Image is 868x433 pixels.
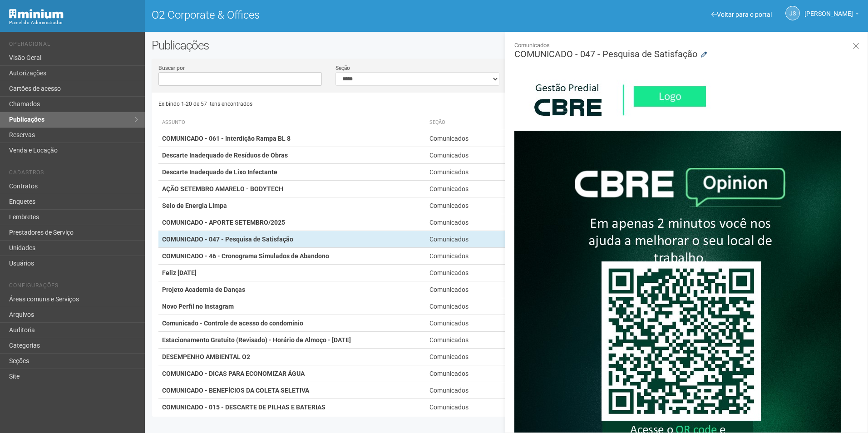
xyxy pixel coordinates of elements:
strong: COMUNICADO - 061 - Interdição Rampa BL 8 [162,135,291,142]
td: Comunicados [426,298,551,315]
td: Comunicados [426,365,551,382]
td: Comunicados [426,399,551,416]
h1: O2 Corporate & Offices [152,9,500,21]
td: Comunicados [426,164,551,181]
li: Cadastros [9,169,138,179]
h3: COMUNICADO - 047 - Pesquisa de Satisfação [514,41,861,59]
span: Jeferson Souza [804,1,853,17]
td: Comunicados [426,265,551,281]
strong: Estacionamento Gratuito (Revisado) - Horário de Almoço - [DATE] [162,336,351,344]
td: Comunicados [426,332,551,349]
a: JS [785,6,800,20]
div: Exibindo 1-20 de 57 itens encontrados [158,97,507,111]
div: Painel do Administrador [9,19,138,27]
strong: COMUNICADO - BENEFÍCIOS DA COLETA SELETIVA [162,387,309,394]
strong: AÇÃO SETEMBRO AMARELO - BODYTECH [162,185,283,192]
td: Comunicados [426,281,551,298]
strong: COMUNICADO - 46 - Cronograma Simulados de Abandono [162,252,329,260]
td: Comunicados [426,248,551,265]
strong: Descarte Inadequado de Resíduos de Obras [162,152,288,159]
td: Comunicados [426,315,551,332]
strong: COMUNICADO - APORTE SETEMBRO/2025 [162,219,285,226]
strong: Selo de Energia Limpa [162,202,227,209]
strong: COMUNICADO - DICAS PARA ECONOMIZAR ÁGUA [162,370,305,377]
td: Comunicados [426,349,551,365]
small: Comunicados [514,41,861,49]
td: Comunicados [426,130,551,147]
strong: COMUNICADO - 047 - Pesquisa de Satisfação [162,236,293,243]
h2: Publicações [152,39,439,52]
strong: Descarte Inadequado de Lixo Infectante [162,168,277,176]
label: Buscar por [158,64,185,72]
td: Comunicados [426,147,551,164]
strong: Comunicado - Controle de acesso do condomínio [162,320,303,327]
a: [PERSON_NAME] [804,11,859,19]
strong: Feliz [DATE] [162,269,197,276]
label: Seção [335,64,350,72]
a: Voltar para o portal [711,11,772,18]
strong: DESEMPENHO AMBIENTAL O2 [162,353,250,360]
img: Minium [9,9,64,19]
strong: Novo Perfil no Instagram [162,303,234,310]
strong: Projeto Academia de Danças [162,286,245,293]
th: Assunto [158,115,426,130]
td: Comunicados [426,231,551,248]
th: Seção [426,115,551,130]
li: Configurações [9,282,138,292]
a: Modificar [701,50,707,59]
td: Comunicados [426,197,551,214]
strong: COMUNICADO - 015 - DESCARTE DE PILHAS E BATERIAS [162,403,325,411]
td: Comunicados [426,214,551,231]
td: Comunicados [426,181,551,197]
td: Comunicados [426,382,551,399]
li: Operacional [9,41,138,50]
